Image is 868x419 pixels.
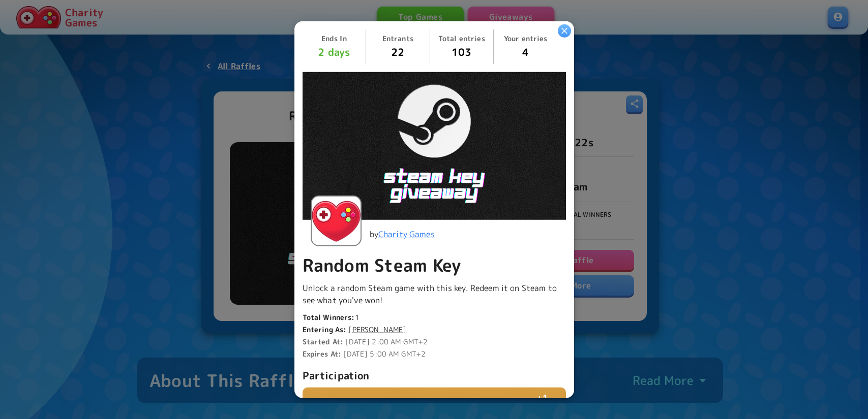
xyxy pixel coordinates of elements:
[303,388,566,417] button: Play Tiny Dungeon (100)+1
[348,325,406,335] a: [PERSON_NAME]
[307,33,362,43] p: Ends In
[522,44,529,58] span: 4
[312,197,361,245] img: Charity Games
[303,254,566,276] p: Random Steam Key
[303,282,557,306] span: Unlock a random Steam game with this key. Redeem it on Steam to see what you've won!
[303,325,347,334] b: Entering As:
[303,337,344,346] b: Started At:
[434,33,490,43] p: Total entries
[370,33,426,43] p: Entrants
[303,312,566,323] p: 1
[370,228,435,240] p: by
[536,393,548,401] p: + 1
[303,72,566,219] img: Random Steam Key
[303,349,566,359] p: [DATE] 5:00 AM GMT+2
[498,33,554,43] p: Your entries
[377,396,476,408] p: Play Tiny Dungeon (100)
[303,312,355,322] b: Total Winners:
[303,367,566,383] p: Participation
[391,44,404,58] span: 22
[452,44,471,58] span: 103
[307,43,362,59] span: 2 days
[378,229,435,240] a: Charity Games
[303,349,342,359] b: Expires At:
[303,337,566,347] p: [DATE] 2:00 AM GMT+2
